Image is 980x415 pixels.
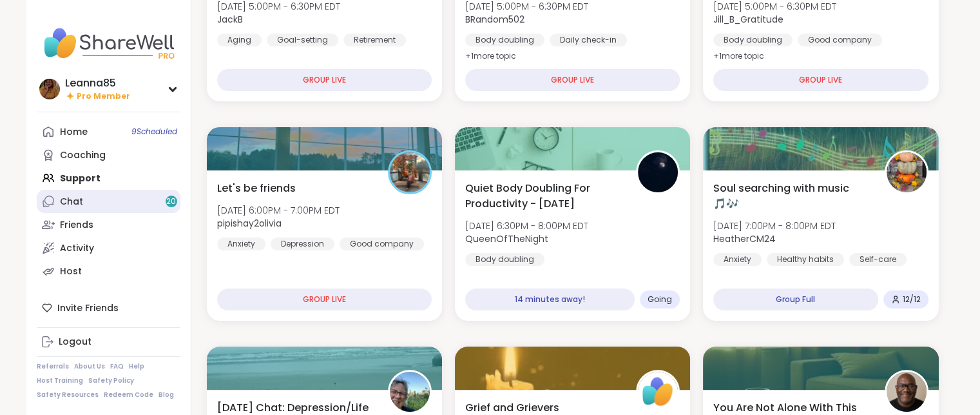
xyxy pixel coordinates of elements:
[648,294,672,305] span: Going
[39,79,60,99] img: Leanna85
[887,152,927,192] img: HeatherCM24
[131,127,177,137] span: 9 Scheduled
[37,143,180,167] a: Coaching
[104,390,153,400] a: Redeem Code
[465,181,622,212] span: Quiet Body Doubling For Productivity - [DATE]
[465,219,588,232] span: [DATE] 6:30PM - 8:00PM EDT
[37,390,99,400] a: Safety Resources
[465,288,635,310] div: 14 minutes away!
[340,238,424,250] div: Good company
[713,13,783,26] b: Jill_B_Gratitude
[713,181,870,212] span: Soul searching with music 🎵🎶
[37,376,83,385] a: Host Training
[638,372,678,412] img: ShareWell
[903,294,921,305] span: 12 / 12
[217,288,432,310] div: GROUP LIVE
[271,238,334,250] div: Depression
[65,76,130,90] div: Leanna85
[37,190,180,213] a: Chat20
[465,34,544,46] div: Body doubling
[849,253,907,266] div: Self-care
[343,34,406,46] div: Retirement
[159,390,174,400] a: Blog
[390,372,430,412] img: Lori246
[713,253,762,266] div: Anxiety
[267,34,338,46] div: Goal-setting
[713,69,928,91] div: GROUP LIVE
[217,217,282,230] b: pipishay2olivia
[217,69,432,91] div: GROUP LIVE
[37,21,180,66] img: ShareWell Nav Logo
[37,120,180,143] a: Home9Scheduled
[60,149,106,162] div: Coaching
[550,34,627,46] div: Daily check-in
[713,288,878,310] div: Group Full
[713,34,793,46] div: Body doubling
[37,259,180,283] a: Host
[465,69,680,91] div: GROUP LIVE
[638,152,678,192] img: QueenOfTheNight
[465,13,524,26] b: BRandom502
[166,196,176,207] span: 20
[59,336,91,349] div: Logout
[390,152,430,192] img: pipishay2olivia
[88,376,134,385] a: Safety Policy
[798,34,882,46] div: Good company
[60,126,88,139] div: Home
[37,296,180,319] div: Invite Friends
[37,330,180,354] a: Logout
[713,232,776,245] b: HeatherCM24
[110,362,124,371] a: FAQ
[465,232,548,245] b: QueenOfTheNight
[77,91,130,102] span: Pro Member
[217,181,296,196] span: Let's be friends
[60,219,93,232] div: Friends
[74,362,105,371] a: About Us
[217,238,265,250] div: Anxiety
[713,219,836,232] span: [DATE] 7:00PM - 8:00PM EDT
[60,265,82,278] div: Host
[217,13,243,26] b: JackB
[37,362,69,371] a: Referrals
[37,236,180,259] a: Activity
[37,213,180,236] a: Friends
[217,204,340,217] span: [DATE] 6:00PM - 7:00PM EDT
[60,242,94,255] div: Activity
[767,253,844,266] div: Healthy habits
[887,372,927,412] img: JonathanT
[217,34,262,46] div: Aging
[129,362,144,371] a: Help
[60,196,83,208] div: Chat
[465,253,544,266] div: Body doubling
